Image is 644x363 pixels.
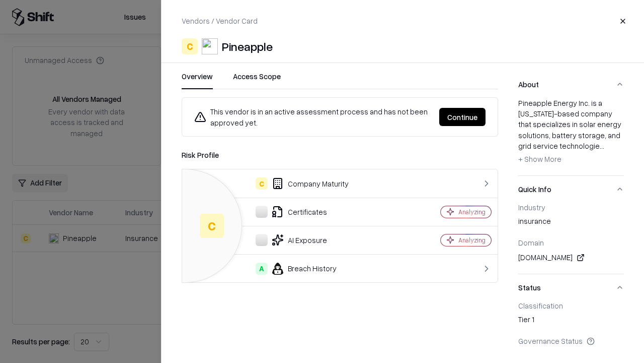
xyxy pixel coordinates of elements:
div: Classification [518,301,624,310]
div: Industry [518,203,624,212]
div: This vendor is in an active assessment process and has not been approved yet. [194,106,431,128]
button: Access Scope [233,71,281,89]
div: Company Maturity [190,177,406,190]
span: ... [600,141,604,150]
div: Tier 1 [518,314,624,328]
button: Continue [439,108,486,126]
div: Domain [518,238,624,247]
div: C [200,214,224,238]
button: Quick Info [518,176,624,203]
div: Breach History [190,263,406,275]
div: Analyzing [458,208,486,216]
button: Status [518,274,624,301]
button: Overview [182,71,213,89]
div: [DOMAIN_NAME] [518,252,624,264]
img: Pineapple [202,38,218,54]
div: Risk Profile [182,149,498,161]
div: A [256,263,268,275]
span: + Show More [518,154,561,163]
div: Certificates [190,206,406,218]
div: About [518,98,624,175]
div: Analyzing [458,236,486,245]
button: About [518,71,624,98]
div: insurance [518,216,624,230]
button: + Show More [518,151,561,167]
div: C [182,38,198,54]
div: Pineapple [222,38,273,54]
div: Governance Status [518,336,624,345]
div: Quick Info [518,203,624,274]
p: Vendors / Vendor Card [182,16,258,26]
div: AI Exposure [190,234,406,246]
div: Pineapple Energy Inc. is a [US_STATE]-based company that specializes in solar energy solutions, b... [518,98,624,167]
div: C [256,177,268,190]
